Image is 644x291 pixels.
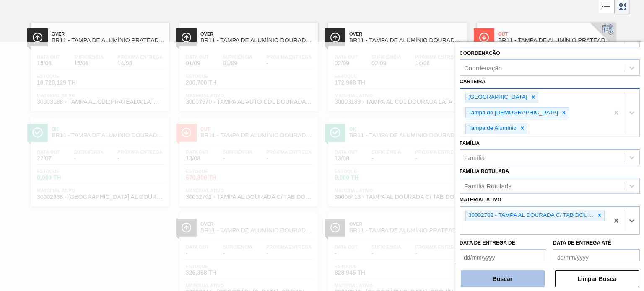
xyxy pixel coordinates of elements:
[553,249,640,266] input: dd/mm/yyyy
[24,16,173,111] a: ÍconeOverBR11 - TAMPA DE ALUMÍNIO PRATEADA BALL CDLData out15/08Suficiência15/08Próxima Entrega14...
[32,32,43,43] img: Ícone
[464,64,502,72] div: Coordenação
[181,32,192,43] img: Ícone
[553,240,611,246] label: Data de Entrega até
[466,210,595,221] div: 30002702 - TAMPA AL DOURADA C/ TAB DOURADO
[460,240,515,246] label: Data de Entrega de
[466,108,559,118] div: Tampa de [DEMOGRAPHIC_DATA]
[498,31,611,36] span: Out
[464,154,485,161] div: Família
[479,32,489,43] img: Ícone
[200,31,314,36] span: Over
[460,140,480,146] label: Família
[460,50,500,56] label: Coordenação
[498,37,611,44] span: BR11 - TAMPA DE ALUMÍNIO PRATEADA CANPACK CDL
[52,31,165,36] span: Over
[464,183,512,190] div: Família Rotulada
[460,79,486,85] label: Carteira
[466,123,518,134] div: Tampa de Alumínio
[466,92,529,103] div: [GEOGRAPHIC_DATA]
[330,32,340,43] img: Ícone
[349,31,462,36] span: Over
[460,168,509,174] label: Família Rotulada
[173,16,322,111] a: ÍconeOverBR11 - TAMPA DE ALUMÍNIO DOURADA CANPACK CDLData out01/09Suficiência01/09Próxima Entrega...
[349,37,462,44] span: BR11 - TAMPA DE ALUMÍNIO DOURADA BALL CDL
[52,37,165,44] span: BR11 - TAMPA DE ALUMÍNIO PRATEADA BALL CDL
[460,249,546,266] input: dd/mm/yyyy
[471,16,620,111] a: ÍconeOutBR11 - TAMPA DE ALUMÍNIO PRATEADA CANPACK CDLData out14/08Suficiência16/09Próxima Entrega...
[200,37,314,44] span: BR11 - TAMPA DE ALUMÍNIO DOURADA CANPACK CDL
[322,16,471,111] a: ÍconeOverBR11 - TAMPA DE ALUMÍNIO DOURADA BALL CDLData out02/09Suficiência02/09Próxima Entrega14/...
[460,197,501,203] label: Material ativo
